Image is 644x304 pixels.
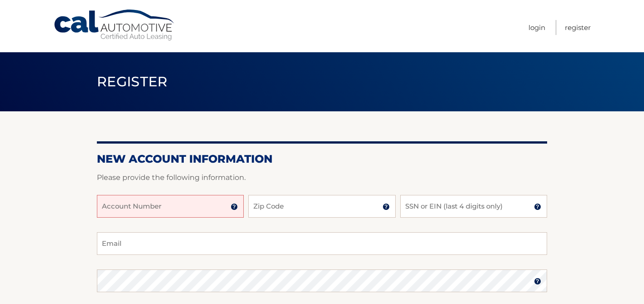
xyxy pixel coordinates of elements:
[97,195,244,218] input: Account Number
[97,73,168,90] span: Register
[534,203,541,210] img: tooltip.svg
[400,195,547,218] input: SSN or EIN (last 4 digits only)
[565,20,591,35] a: Register
[97,171,547,184] p: Please provide the following information.
[97,232,547,255] input: Email
[534,278,541,285] img: tooltip.svg
[382,203,390,210] img: tooltip.svg
[248,195,395,218] input: Zip Code
[97,152,547,166] h2: New Account Information
[53,9,176,41] a: Cal Automotive
[231,203,238,210] img: tooltip.svg
[528,20,545,35] a: Login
